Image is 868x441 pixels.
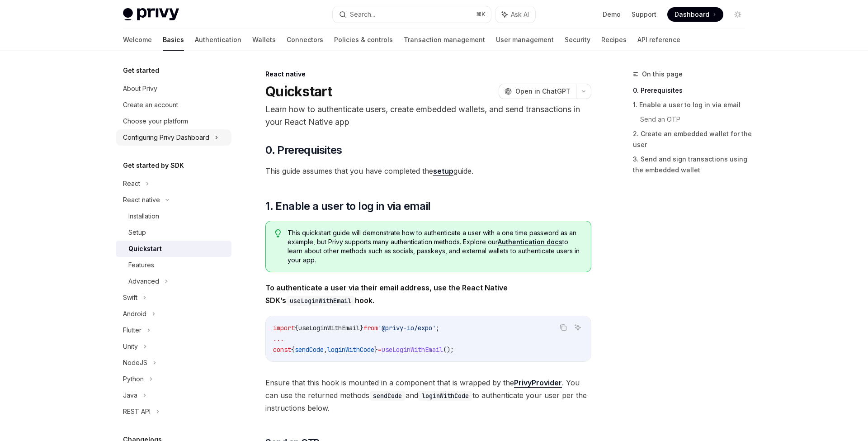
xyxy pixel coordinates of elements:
a: Authentication docs [498,238,562,246]
span: useLoginWithEmail [382,346,443,354]
span: 0. Prerequisites [265,143,342,157]
div: Flutter [123,325,142,336]
div: Configuring Privy Dashboard [123,132,209,143]
a: Security [565,29,590,51]
span: sendCode [295,346,324,354]
button: Toggle dark mode [731,7,745,22]
svg: Tip [275,229,281,237]
h5: Get started [123,65,159,76]
span: , [324,346,327,354]
a: Features [116,257,231,273]
span: '@privy-io/expo' [378,324,436,332]
span: const [273,346,291,354]
div: React native [123,194,160,205]
span: ; [436,324,439,332]
a: PrivyProvider [514,378,562,388]
div: Search... [350,9,375,20]
div: Choose your platform [123,116,188,127]
img: light logo [123,8,179,21]
code: useLoginWithEmail [286,296,355,306]
div: Quickstart [128,243,162,254]
a: Quickstart [116,241,231,257]
div: Python [123,374,144,384]
div: Installation [128,211,159,222]
div: NodeJS [123,357,147,368]
div: Advanced [128,276,159,287]
a: Choose your platform [116,113,231,129]
a: Create an account [116,97,231,113]
code: sendCode [369,391,406,401]
span: This guide assumes that you have completed the guide. [265,165,591,177]
div: Create an account [123,100,178,110]
span: loginWithCode [327,346,374,354]
span: (); [443,346,454,354]
a: Basics [163,29,184,51]
a: Authentication [195,29,241,51]
div: Swift [123,292,137,303]
div: Unity [123,341,138,352]
span: Ensure that this hook is mounted in a component that is wrapped by the . You can use the returned... [265,376,591,414]
strong: To authenticate a user via their email address, use the React Native SDK’s hook. [265,283,508,305]
div: React native [265,70,591,79]
a: Policies & controls [334,29,393,51]
button: Copy the contents from the code block [557,322,569,333]
div: About Privy [123,83,157,94]
span: Open in ChatGPT [515,87,571,96]
div: Setup [128,227,146,238]
div: REST API [123,406,151,417]
button: Ask AI [572,322,584,333]
a: About Privy [116,81,231,97]
div: Android [123,308,146,319]
div: Features [128,260,154,270]
span: This quickstart guide will demonstrate how to authenticate a user with a one time password as an ... [288,228,582,265]
a: User management [496,29,554,51]
button: Search...⌘K [333,6,491,23]
a: 1. Enable a user to log in via email [633,98,752,112]
h5: Get started by SDK [123,160,184,171]
button: Open in ChatGPT [499,84,576,99]
a: setup [433,166,453,176]
a: 2. Create an embedded wallet for the user [633,127,752,152]
a: Recipes [601,29,627,51]
a: Connectors [287,29,323,51]
p: Learn how to authenticate users, create embedded wallets, and send transactions in your React Nat... [265,103,591,128]
a: 3. Send and sign transactions using the embedded wallet [633,152,752,177]
span: } [360,324,363,332]
a: Dashboard [667,7,723,22]
span: import [273,324,295,332]
span: } [374,346,378,354]
span: On this page [642,69,683,80]
button: Ask AI [495,6,535,23]
a: Installation [116,208,231,224]
span: ⌘ K [476,11,486,18]
a: Support [632,10,656,19]
a: Setup [116,224,231,241]
a: Wallets [252,29,276,51]
span: Ask AI [511,10,529,19]
span: useLoginWithEmail [298,324,360,332]
span: Dashboard [675,10,709,19]
span: { [295,324,298,332]
h1: Quickstart [265,83,332,100]
span: = [378,346,382,354]
a: Welcome [123,29,152,51]
div: React [123,178,140,189]
a: Demo [603,10,621,19]
span: ... [273,335,284,343]
span: 1. Enable a user to log in via email [265,199,430,213]
a: Transaction management [404,29,485,51]
a: API reference [637,29,680,51]
span: { [291,346,295,354]
div: Java [123,390,137,401]
code: loginWithCode [418,391,472,401]
a: 0. Prerequisites [633,83,752,98]
a: Send an OTP [640,112,752,127]
span: from [363,324,378,332]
